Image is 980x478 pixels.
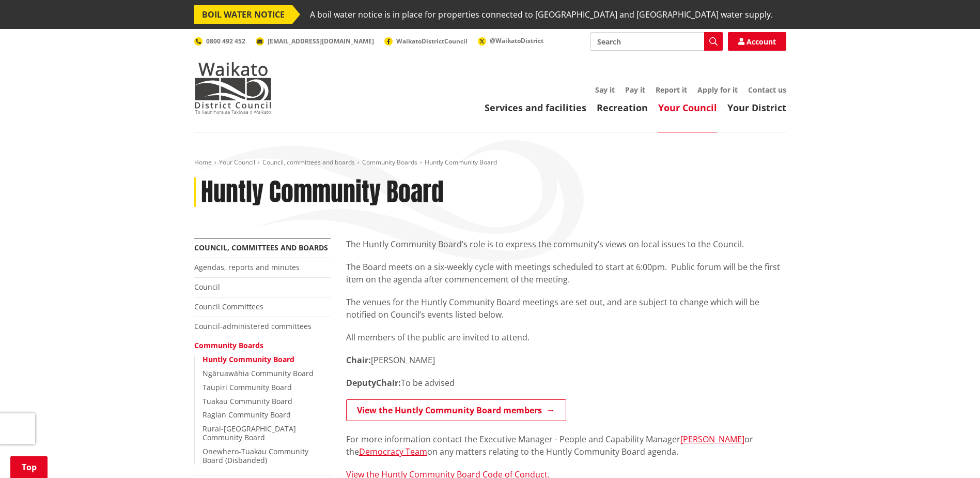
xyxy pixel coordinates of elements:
a: Ngāruawāhia Community Board [203,368,314,378]
span: @WaikatoDistrict [490,36,543,45]
a: Your Council [658,101,717,114]
a: Council, committees and boards [194,243,328,252]
a: Community Boards [362,158,417,167]
img: Waikato District Council - Te Kaunihera aa Takiwaa o Waikato [194,62,272,114]
a: Council, committees and boards [262,158,355,167]
a: Tuakau Community Board [203,396,292,406]
nav: breadcrumb [194,158,786,167]
a: Contact us [748,85,786,95]
a: Pay it [625,85,645,95]
p: For more information contact the Executive Manager - People and Capability Manager or the on any ... [346,433,786,458]
p: The Huntly Community Board’s role is to express the community’s views on local issues to the Coun... [346,238,786,250]
span: A boil water notice is in place for properties connected to [GEOGRAPHIC_DATA] and [GEOGRAPHIC_DAT... [310,5,773,24]
a: Democracy Team [359,446,427,457]
p: To be advised [346,377,786,389]
a: Huntly Community Board [203,354,294,364]
a: 0800 492 452 [194,37,245,46]
p: [PERSON_NAME] [346,354,786,366]
h1: Huntly Community Board [201,177,444,207]
a: Services and facilities [485,101,586,114]
a: Council-administered committees [194,321,312,331]
a: Rural-[GEOGRAPHIC_DATA] Community Board [203,424,296,442]
a: Top [10,456,48,478]
p: All members of the public are invited to attend. [346,331,786,343]
span: Huntly Community Board [425,158,497,167]
strong: Chair: [346,354,371,366]
a: Recreation [597,101,648,114]
strong: Deputy [346,377,376,389]
p: The venues for the Huntly Community Board meetings are set out, and are subject to change which w... [346,296,786,321]
a: Account [728,32,786,51]
a: Say it [595,85,615,95]
a: Raglan Community Board [203,410,291,420]
a: Council Committees [194,302,263,311]
a: Apply for it [697,85,738,95]
a: Council [194,282,220,292]
span: 0800 492 452 [206,37,245,46]
a: Your District [727,101,786,114]
a: Home [194,158,212,167]
p: The Board meets on a six-weekly cycle with meetings scheduled to start at 6:00pm. Public forum wi... [346,261,786,286]
input: Search input [590,32,723,51]
span: BOIL WATER NOTICE [194,5,292,24]
a: View the Huntly Community Board members [346,399,566,421]
a: [EMAIL_ADDRESS][DOMAIN_NAME] [256,37,374,46]
strong: Chair: [376,377,401,389]
a: Community Boards [194,340,263,350]
span: WaikatoDistrictCouncil [396,37,468,46]
a: [PERSON_NAME] [680,434,744,445]
a: WaikatoDistrictCouncil [384,37,468,46]
span: [EMAIL_ADDRESS][DOMAIN_NAME] [268,37,374,46]
a: Onewhero-Tuakau Community Board (Disbanded) [203,446,308,465]
a: Report it [656,85,687,95]
a: Taupiri Community Board [203,382,292,392]
a: @WaikatoDistrict [478,36,543,45]
iframe: Messenger Launcher [932,435,970,472]
a: Your Council [219,158,255,167]
a: Agendas, reports and minutes [194,262,300,272]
